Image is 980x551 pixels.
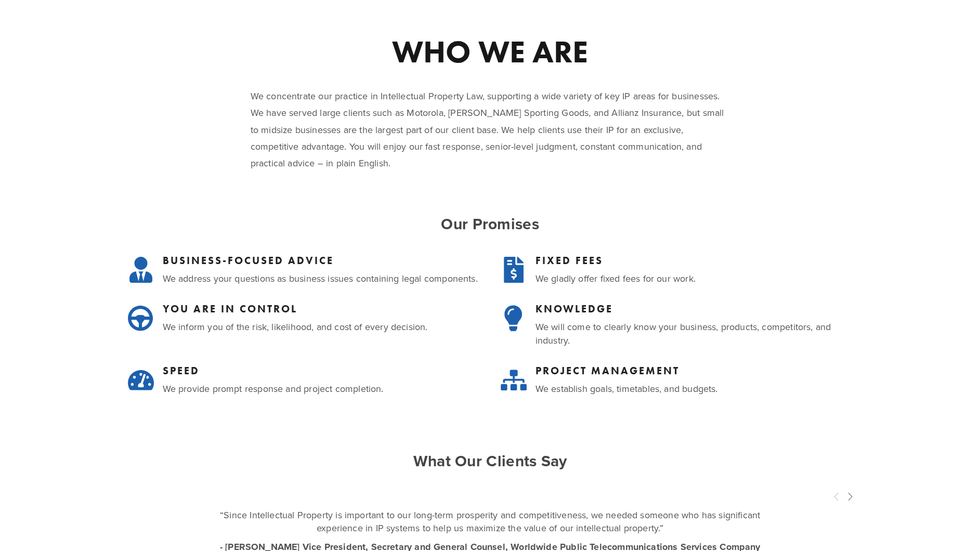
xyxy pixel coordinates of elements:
h3: FIXED FEES [535,254,854,267]
p: We concentrate our practice in Intellectual Property Law, supporting a wide variety of key IP are... [251,88,730,172]
span: Previous [832,491,841,501]
h3: KNOWLEDGE [535,303,854,315]
p: “Since Intellectual Property is important to our long-term prosperity and competitiveness, we nee... [199,508,781,534]
h3: SPEED [163,364,481,377]
p: We will come to clearly know your business, products, competitors, and industry. [535,320,854,346]
strong: What Our Clients Say [413,450,567,472]
strong: Our Promises [441,213,539,235]
h1: WHO WE ARE [251,36,730,67]
p: We gladly offer fixed fees for our work. [535,272,854,285]
p: We address your questions as business issues containing legal components. [163,272,481,285]
p: We inform you of the risk, likelihood, and cost of every decision. [163,320,481,333]
p: We establish goals, timetables, and budgets. [535,382,854,395]
span: Next [846,491,854,501]
h3: PROJECT MANAGEMENT [535,364,854,377]
p: We provide prompt response and project completion. [163,382,481,395]
h3: YOU ARE IN CONTROL [163,303,481,315]
strong: BUSINESS-FOCUSED ADVICE [163,254,334,267]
